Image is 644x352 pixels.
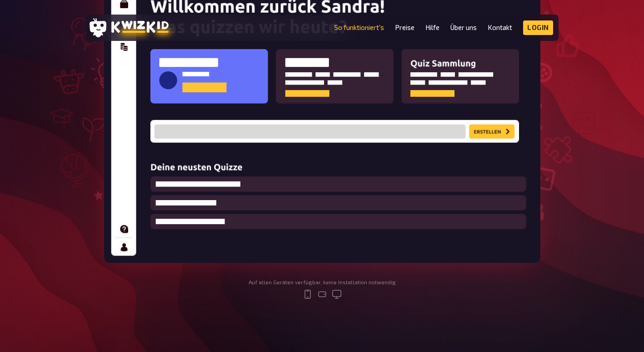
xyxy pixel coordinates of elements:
[425,24,439,31] a: Hilfe
[249,279,396,286] div: Auf allen Geräten verfügbar, keine Installation notwendig
[523,20,553,35] a: Login
[302,289,313,300] svg: mobile
[331,289,342,300] svg: desktop
[395,24,414,31] a: Preise
[450,24,477,31] a: Über uns
[488,24,512,31] a: Kontakt
[334,24,384,31] a: So funktioniert's
[317,289,328,300] svg: tablet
